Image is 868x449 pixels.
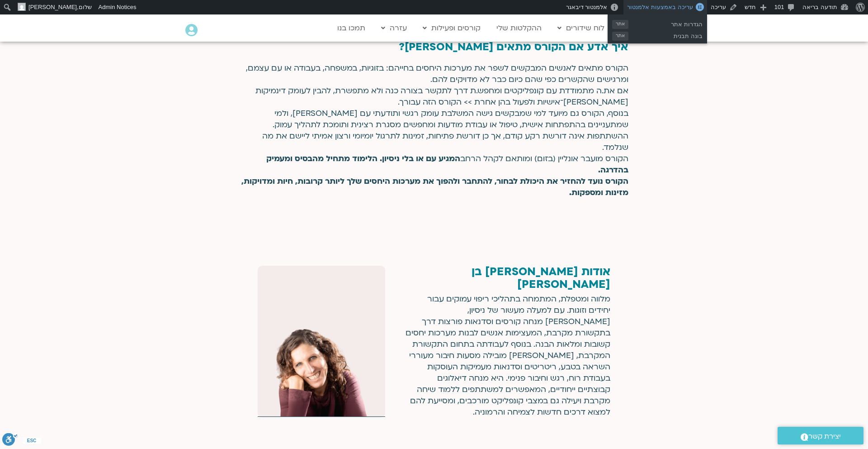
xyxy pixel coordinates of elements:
a: קורסים ופעילות [418,19,485,37]
div: מלווה ומטפלת, המתמחה בתהליכי ריפוי עמוקים עבור יחידים וזוגות. עם למעלה מעשור של ניסיון, [PERSON_N... [403,293,610,418]
a: עזרה [377,19,411,37]
span: אתר [612,32,628,41]
p: איך אדע אם הקורס מתאים [PERSON_NAME]? [312,40,628,54]
a: הגדרות אתראתר [608,17,707,29]
a: לוח שידורים [553,19,609,37]
a: תמכו בנו [333,19,370,37]
span: אתר [612,20,628,29]
span: הגדרות אתר [628,17,703,29]
span: בונה תבנית [628,29,703,41]
p: הקורס מתאים לאנשים המבקשים לשפר את מערכות היחסים בחייהם: בזוגיות, במשפחה, בעבודה או עם עצמם, ומרג... [240,62,628,198]
a: יצירת קשר [778,427,863,444]
span: עריכה באמצעות אלמנטור [627,4,693,10]
a: ההקלטות שלי [492,19,546,37]
b: המגיע עם או בלי ניסיון. הלימוד מתחיל מהבסיס ומעמיק בהדרגה. הקורס נועד להחזיר את היכולת לבחור, להת... [241,153,628,198]
h2: אודות [PERSON_NAME] בן [PERSON_NAME] [403,266,610,291]
span: [PERSON_NAME] [28,4,77,10]
a: בונה תבניתאתר [608,29,707,41]
span: יצירת קשר [808,430,841,443]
